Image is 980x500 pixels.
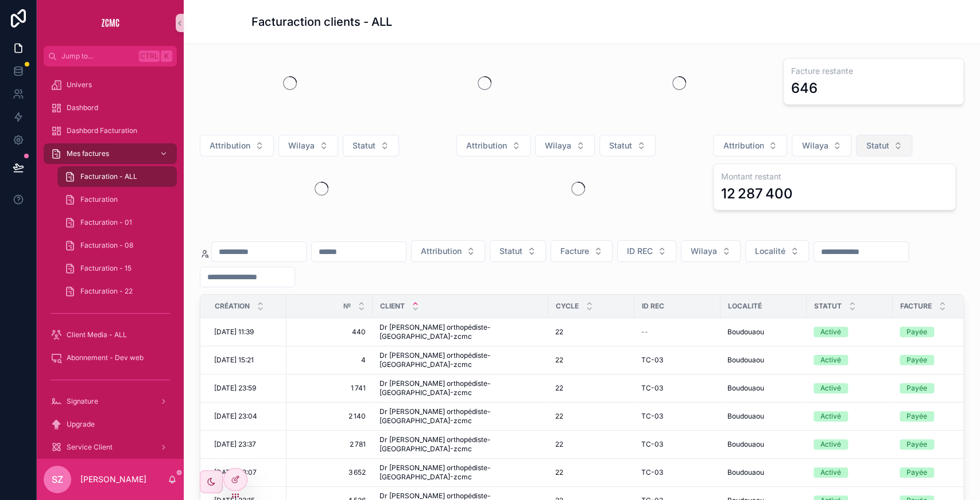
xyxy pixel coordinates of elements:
span: Facturation - 08 [80,241,133,250]
a: 4 [293,356,366,365]
a: Dr [PERSON_NAME] orthopédiste-[GEOGRAPHIC_DATA]-zcmc [379,323,541,341]
span: [DATE] 15:21 [214,356,254,365]
p: [PERSON_NAME] [80,474,146,485]
a: Signature [44,391,177,412]
span: Attribution [210,140,250,151]
span: Attribution [421,245,462,257]
div: 646 [791,79,817,97]
span: ID REC [627,245,653,257]
span: Facturation - 15 [80,264,131,273]
a: Facturation [57,189,177,210]
a: Payée [900,327,972,337]
span: Boudouaou [727,327,764,337]
span: Client Media - ALL [67,330,127,339]
a: [DATE] 11:39 [214,327,280,337]
span: Création [215,302,250,311]
a: Mes factures [44,143,177,164]
span: Dr [PERSON_NAME] orthopédiste-[GEOGRAPHIC_DATA]-zcmc [379,435,541,454]
a: Facturation - 15 [57,258,177,279]
span: 22 [555,468,563,477]
a: Facturation - 22 [57,281,177,302]
span: Statut [609,140,632,151]
h3: Facture restante [791,65,956,77]
div: Activé [820,327,841,337]
div: Payée [907,439,927,450]
button: Select Button [535,135,595,157]
button: Select Button [792,135,851,157]
h1: Facturaction clients - ALL [251,14,392,30]
a: TC-03 [641,356,714,365]
a: [DATE] 23:07 [214,468,280,477]
a: 22 [555,384,627,393]
button: Select Button [278,135,338,157]
span: TC-03 [641,412,663,421]
a: Abonnement - Dev web [44,347,177,368]
a: Activé [814,467,886,478]
a: Upgrade [44,414,177,435]
button: Select Button [856,135,912,157]
span: Dashbord [67,103,98,112]
span: Service Client [67,443,113,452]
a: Dashbord Facturation [44,120,177,141]
a: 22 [555,356,627,365]
span: Facturation - ALL [80,172,137,181]
div: Activé [820,383,841,393]
span: Localité [728,302,762,311]
button: Select Button [343,135,399,157]
span: Statut [499,245,522,257]
div: Payée [907,355,927,365]
a: Activé [814,383,886,393]
a: 1 741 [293,384,366,393]
a: Univers [44,75,177,95]
button: Select Button [200,135,274,157]
span: Wilaya [288,140,315,151]
span: Facture [560,245,589,257]
button: Jump to...CtrlK [44,46,177,67]
span: Boudouaou [727,356,764,365]
a: Client Media - ALL [44,325,177,345]
span: TC-03 [641,440,663,449]
span: SZ [52,472,63,486]
span: Attribution [723,140,764,151]
a: 22 [555,412,627,421]
span: [DATE] 11:39 [214,327,254,337]
span: № [343,302,351,311]
span: Localité [755,245,785,257]
a: -- [641,327,714,337]
button: Select Button [745,240,809,262]
span: -- [641,327,648,337]
span: 22 [555,327,563,337]
span: Statut [814,302,842,311]
span: 22 [555,384,563,393]
span: 2 781 [293,440,366,449]
span: Wilaya [801,140,828,151]
span: Facturation [80,195,118,204]
a: Payée [900,411,972,421]
a: 22 [555,327,627,337]
a: TC-03 [641,384,714,393]
img: App logo [101,14,119,32]
a: [DATE] 15:21 [214,356,280,365]
a: Dashbord [44,97,177,118]
span: Cycle [556,302,579,311]
a: Payée [900,355,972,365]
span: Dr [PERSON_NAME] orthopédiste-[GEOGRAPHIC_DATA]-zcmc [379,407,541,425]
span: Facturation - 22 [80,287,133,296]
div: scrollable content [37,67,184,459]
span: ID REC [642,302,664,311]
a: Payée [900,383,972,393]
span: Wilaya [691,245,717,257]
span: Boudouaou [727,412,764,421]
a: Boudouaou [727,384,800,393]
span: Signature [67,397,98,406]
div: 12 287 400 [721,185,792,203]
a: 440 [293,327,366,337]
a: 2 140 [293,412,366,421]
span: Boudouaou [727,384,764,393]
a: Boudouaou [727,356,800,365]
h3: Montant restant [721,171,948,182]
span: [DATE] 23:59 [214,384,256,393]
